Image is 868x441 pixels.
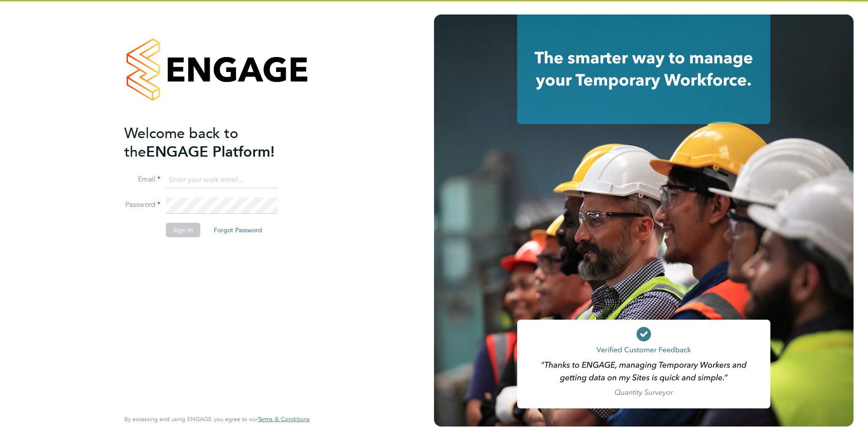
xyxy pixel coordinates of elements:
button: Forgot Password [207,223,269,237]
a: Terms & Conditions [258,416,310,423]
input: Enter your work email... [166,172,278,188]
span: By accessing and using ENGAGE you agree to our [124,415,310,423]
label: Password [124,200,160,210]
button: Sign In [166,223,200,237]
span: Welcome back to the [124,125,238,161]
h2: ENGAGE Platform! [124,124,301,161]
label: Email [124,175,160,184]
